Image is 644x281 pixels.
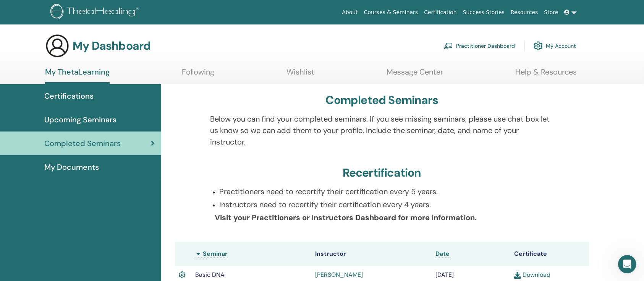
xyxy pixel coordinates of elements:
[435,250,450,258] span: Date
[515,67,577,82] a: Help & Resources
[514,271,550,279] a: Download
[50,4,142,21] img: logo.png
[541,5,561,19] a: Store
[343,166,421,180] h3: Recertification
[45,34,70,58] img: generic-user-icon.jpg
[508,5,541,19] a: Resources
[215,213,477,223] b: Visit your Practitioners or Instructors Dashboard for more information.
[311,242,432,266] th: Instructor
[73,39,150,53] h3: My Dashboard
[460,5,508,19] a: Success Stories
[195,271,225,279] span: Basic DNA
[315,271,363,279] a: [PERSON_NAME]
[421,5,460,19] a: Certification
[435,250,450,258] a: Date
[219,199,553,210] p: Instructors need to recertify their certification every 4 years.
[510,242,589,266] th: Certificate
[387,67,443,82] a: Message Center
[44,90,94,102] span: Certifications
[444,42,453,49] img: chalkboard-teacher.svg
[179,270,186,280] img: Active Certificate
[361,5,421,19] a: Courses & Seminars
[534,39,543,52] img: cog.svg
[210,113,553,148] p: Below you can find your completed seminars. If you see missing seminars, please use chat box let ...
[325,93,438,107] h3: Completed Seminars
[44,138,121,149] span: Completed Seminars
[182,67,214,82] a: Following
[444,37,515,54] a: Practitioner Dashboard
[45,67,110,84] a: My ThetaLearning
[44,161,99,173] span: My Documents
[286,67,314,82] a: Wishlist
[514,272,521,279] img: download.svg
[534,37,576,54] a: My Account
[339,5,361,19] a: About
[44,114,117,125] span: Upcoming Seminars
[219,186,553,197] p: Practitioners need to recertify their certification every 5 years.
[618,255,636,273] iframe: Intercom live chat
